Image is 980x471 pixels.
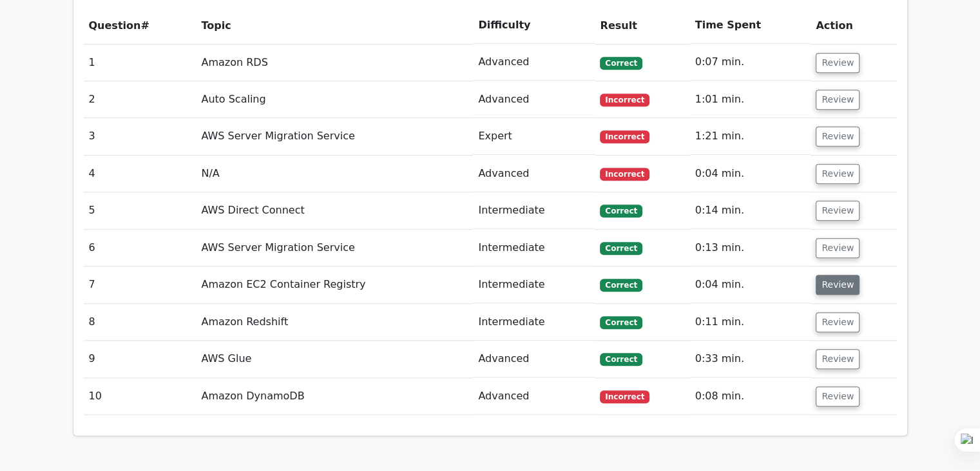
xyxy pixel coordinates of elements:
[690,192,811,229] td: 0:14 min.
[84,341,197,377] td: 9
[473,304,595,341] td: Intermediate
[84,192,197,229] td: 5
[600,390,649,403] span: Incorrect
[600,205,642,217] span: Correct
[600,168,649,181] span: Incorrect
[816,126,860,146] button: Review
[196,192,473,229] td: AWS Direct Connect
[196,304,473,341] td: Amazon Redshift
[816,275,860,295] button: Review
[600,242,642,255] span: Correct
[816,164,860,184] button: Review
[473,155,595,192] td: Advanced
[473,81,595,118] td: Advanced
[816,90,860,110] button: Review
[816,349,860,369] button: Review
[84,155,197,192] td: 4
[600,94,649,106] span: Incorrect
[196,118,473,155] td: AWS Server Migration Service
[473,230,595,266] td: Intermediate
[196,7,473,44] th: Topic
[84,378,197,415] td: 10
[600,279,642,292] span: Correct
[473,341,595,377] td: Advanced
[84,44,197,81] td: 1
[690,118,811,155] td: 1:21 min.
[84,266,197,303] td: 7
[473,44,595,81] td: Advanced
[690,230,811,266] td: 0:13 min.
[89,19,141,32] span: Question
[816,238,860,258] button: Review
[196,81,473,118] td: Auto Scaling
[690,155,811,192] td: 0:04 min.
[690,304,811,341] td: 0:11 min.
[84,230,197,266] td: 6
[473,192,595,229] td: Intermediate
[84,118,197,155] td: 3
[84,7,197,44] th: #
[473,118,595,155] td: Expert
[196,378,473,415] td: Amazon DynamoDB
[473,378,595,415] td: Advanced
[84,304,197,341] td: 8
[690,341,811,377] td: 0:33 min.
[690,44,811,81] td: 0:07 min.
[84,81,197,118] td: 2
[196,230,473,266] td: AWS Server Migration Service
[600,130,649,143] span: Incorrect
[816,386,860,406] button: Review
[690,266,811,303] td: 0:04 min.
[690,7,811,44] th: Time Spent
[473,7,595,44] th: Difficulty
[196,266,473,303] td: Amazon EC2 Container Registry
[600,353,642,366] span: Correct
[816,201,860,221] button: Review
[595,7,689,44] th: Result
[816,312,860,332] button: Review
[196,44,473,81] td: Amazon RDS
[600,57,642,70] span: Correct
[690,81,811,118] td: 1:01 min.
[811,7,896,44] th: Action
[196,155,473,192] td: N/A
[690,378,811,415] td: 0:08 min.
[600,316,642,329] span: Correct
[196,341,473,377] td: AWS Glue
[816,53,860,73] button: Review
[473,266,595,303] td: Intermediate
